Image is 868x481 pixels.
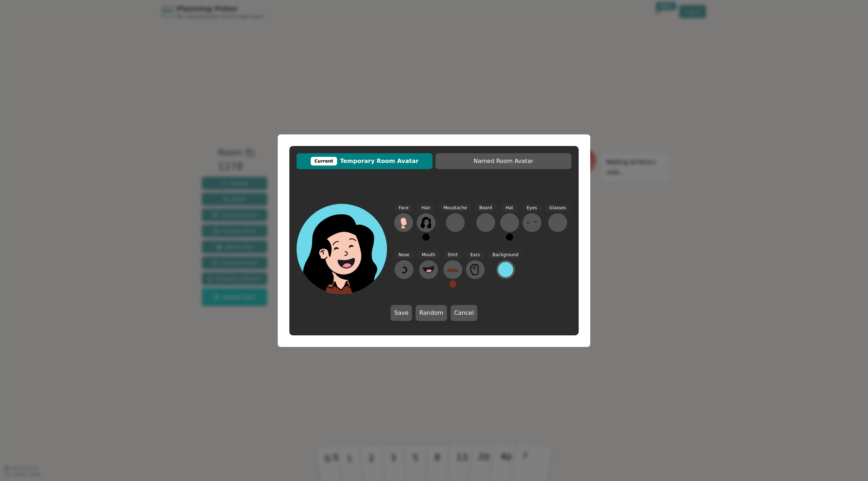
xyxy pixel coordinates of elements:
[311,157,337,166] div: Current
[300,157,429,166] span: Temporary Room Avatar
[297,153,433,169] button: CurrentTemporary Room Avatar
[416,305,447,321] button: Random
[417,251,440,259] span: Mouth
[523,204,541,212] span: Eyes
[545,204,570,212] span: Glasses
[475,204,496,212] span: Beard
[443,251,462,259] span: Shirt
[488,251,523,259] span: Background
[394,251,414,259] span: Nose
[439,157,568,166] span: Named Room Avatar
[394,204,413,212] span: Face
[501,204,518,212] span: Hat
[391,305,412,321] button: Save
[451,305,477,321] button: Cancel
[435,153,571,169] button: Named Room Avatar
[439,204,471,212] span: Moustache
[417,204,435,212] span: Hair
[466,251,484,259] span: Ears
